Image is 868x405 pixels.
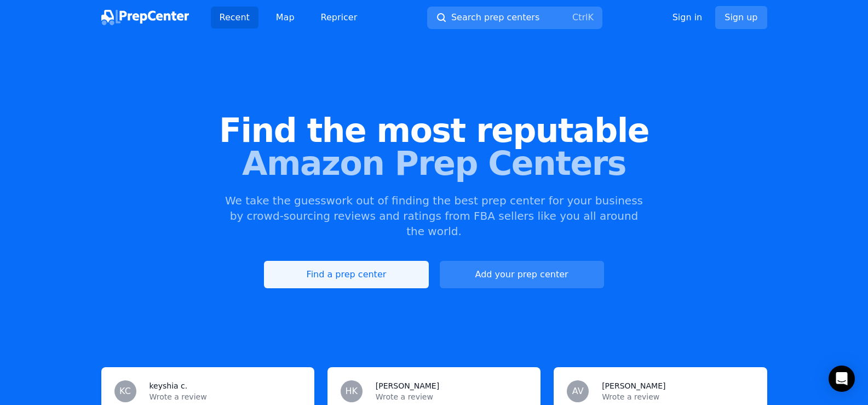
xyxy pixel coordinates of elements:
h3: keyshia c. [150,380,188,391]
button: Search prep centersCtrlK [427,7,602,29]
a: Sign in [672,11,703,24]
kbd: Ctrl [572,12,588,22]
div: Open Intercom Messenger [829,366,855,392]
p: Wrote a review [602,391,754,402]
a: Map [267,7,303,28]
span: Find the most reputable [18,114,850,147]
span: AV [572,387,584,396]
kbd: K [588,12,594,22]
span: HK [346,387,358,396]
h3: [PERSON_NAME] [376,380,439,391]
span: Search prep centers [451,11,539,24]
img: PrepCenter [101,10,189,25]
p: Wrote a review [150,391,301,402]
p: We take the guesswork out of finding the best prep center for your business by crowd-sourcing rev... [224,193,645,239]
a: Sign up [715,6,767,29]
p: Wrote a review [376,391,527,402]
h3: [PERSON_NAME] [602,380,665,391]
a: Add your prep center [440,261,604,288]
a: Recent [211,7,258,28]
a: Find a prep center [264,261,428,288]
span: KC [119,387,131,396]
a: Repricer [312,7,366,28]
span: Amazon Prep Centers [18,147,850,180]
